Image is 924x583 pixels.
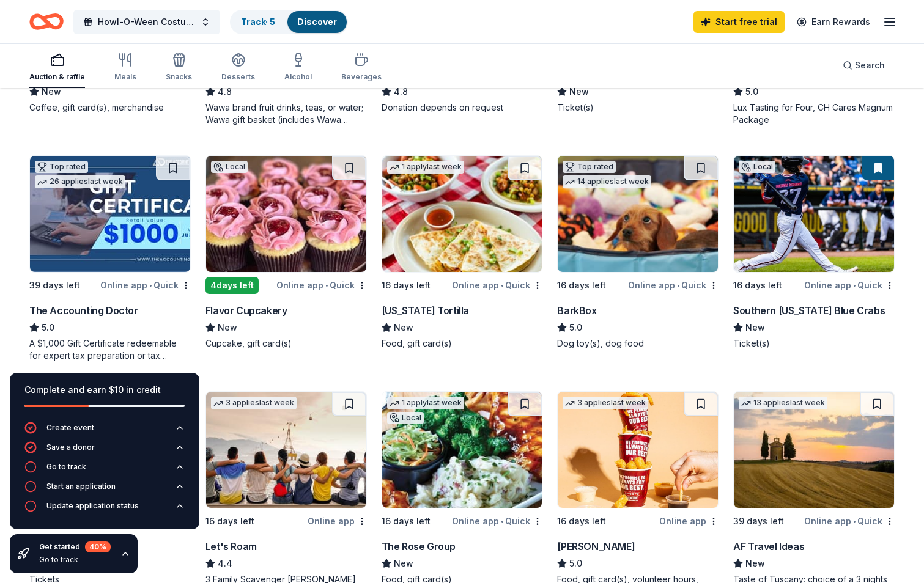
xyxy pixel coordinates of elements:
[833,53,895,78] button: Search
[29,155,191,362] a: Image for The Accounting DoctorTop rated26 applieslast week39 days leftOnline app•QuickThe Accoun...
[382,514,431,529] div: 16 days left
[387,161,464,174] div: 1 apply last week
[382,539,456,554] div: The Rose Group
[452,513,542,529] div: Online app Quick
[382,392,542,508] img: Image for The Rose Group
[789,11,878,33] a: Earn Rewards
[98,15,196,29] span: Howl-O-Ween Costumes and Cocktails
[114,72,136,82] div: Meals
[218,84,232,99] span: 4.8
[46,482,116,491] div: Start an application
[341,48,382,88] button: Beverages
[734,392,894,508] img: Image for AF Travel Ideas
[382,337,543,350] div: Food, gift card(s)
[206,156,366,272] img: Image for Flavor Cupcakery
[557,303,596,318] div: BarkBox
[230,10,348,34] button: Track· 5Discover
[394,320,413,335] span: New
[42,320,54,335] span: 5.0
[24,383,185,397] div: Complete and earn $10 in credit
[734,156,894,272] img: Image for Southern Maryland Blue Crabs
[46,462,86,472] div: Go to track
[733,539,804,554] div: AF Travel Ideas
[149,280,152,290] span: •
[29,278,80,293] div: 39 days left
[569,84,589,99] span: New
[24,480,185,500] button: Start an application
[24,441,185,461] button: Save a donor
[677,280,679,290] span: •
[46,423,94,433] div: Create event
[733,155,895,350] a: Image for Southern Maryland Blue CrabsLocal16 days leftOnline app•QuickSouthern [US_STATE] Blue C...
[114,48,136,88] button: Meals
[804,513,895,529] div: Online app Quick
[557,155,719,350] a: Image for BarkBoxTop rated14 applieslast week16 days leftOnline app•QuickBarkBox5.0Dog toy(s), do...
[29,101,191,114] div: Coffee, gift card(s), merchandise
[733,337,895,350] div: Ticket(s)
[382,155,543,350] a: Image for California Tortilla1 applylast week16 days leftOnline app•Quick[US_STATE] TortillaNewFo...
[166,72,192,82] div: Snacks
[394,556,413,571] span: New
[29,337,191,362] div: A $1,000 Gift Certificate redeemable for expert tax preparation or tax resolution services—recipi...
[29,303,138,318] div: The Accounting Doctor
[73,10,220,34] button: Howl-O-Ween Costumes and Cocktails
[557,278,606,293] div: 16 days left
[205,337,367,350] div: Cupcake, gift card(s)
[30,156,190,272] img: Image for The Accounting Doctor
[325,280,328,290] span: •
[501,280,503,290] span: •
[563,175,651,188] div: 14 applies last week
[382,156,542,272] img: Image for California Tortilla
[297,16,337,27] a: Discover
[569,556,582,571] span: 5.0
[221,72,255,82] div: Desserts
[557,101,719,114] div: Ticket(s)
[387,412,424,424] div: Local
[46,442,95,452] div: Save a donor
[739,397,827,409] div: 13 applies last week
[628,277,719,293] div: Online app Quick
[206,392,366,508] img: Image for Let's Roam
[739,161,775,173] div: Local
[205,277,259,294] div: 4 days left
[745,84,758,99] span: 5.0
[284,48,312,88] button: Alcohol
[569,320,582,335] span: 5.0
[557,337,719,350] div: Dog toy(s), dog food
[733,101,895,126] div: Lux Tasting for Four, CH Cares Magnum Package
[24,461,185,480] button: Go to track
[29,48,85,88] button: Auction & raffle
[29,72,85,82] div: Auction & raffle
[341,72,382,82] div: Beverages
[394,84,408,99] span: 4.8
[308,513,367,529] div: Online app
[211,161,248,173] div: Local
[745,556,765,571] span: New
[46,501,139,511] div: Update application status
[557,539,635,554] div: [PERSON_NAME]
[733,303,885,318] div: Southern [US_STATE] Blue Crabs
[35,161,88,173] div: Top rated
[205,101,367,126] div: Wawa brand fruit drinks, teas, or water; Wawa gift basket (includes Wawa products and coupons)
[218,320,237,335] span: New
[853,280,856,290] span: •
[855,58,885,73] span: Search
[284,72,312,82] div: Alcohol
[558,156,718,272] img: Image for BarkBox
[382,101,543,114] div: Donation depends on request
[558,392,718,508] img: Image for Sheetz
[166,48,192,88] button: Snacks
[382,303,469,318] div: [US_STATE] Tortilla
[557,514,606,529] div: 16 days left
[241,16,275,27] a: Track· 5
[39,541,111,552] div: Get started
[501,516,503,526] span: •
[452,277,542,293] div: Online app Quick
[35,175,125,188] div: 26 applies last week
[853,516,856,526] span: •
[42,84,61,99] span: New
[733,278,782,293] div: 16 days left
[205,514,254,529] div: 16 days left
[29,7,64,36] a: Home
[387,397,464,409] div: 1 apply last week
